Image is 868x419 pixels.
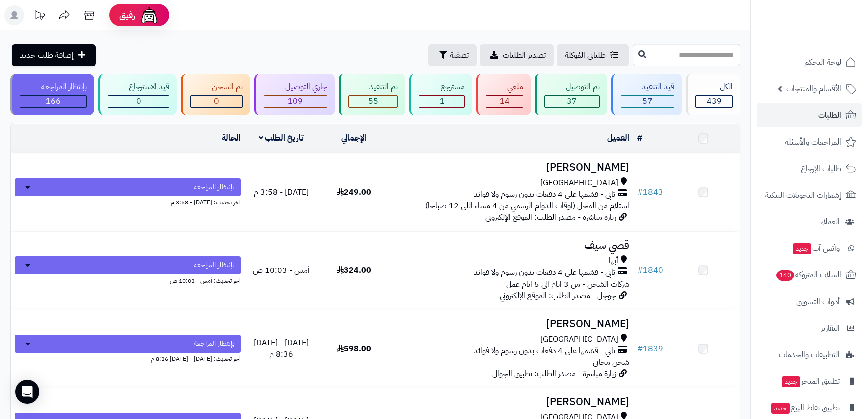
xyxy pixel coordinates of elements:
a: # [637,132,642,144]
span: 57 [642,95,653,107]
div: الكل [695,81,733,93]
span: لوحة التحكم [804,55,841,69]
span: السلات المتروكة [775,268,841,282]
span: [GEOGRAPHIC_DATA] [540,334,618,345]
span: 166 [46,95,61,107]
span: 37 [567,95,577,107]
span: 140 [776,270,794,281]
a: التقارير [757,316,862,340]
a: تم الشحن 0 [179,74,252,115]
span: تصفية [450,49,469,61]
a: تم التنفيذ 55 [337,74,408,115]
span: 109 [288,95,303,107]
span: أدوات التسويق [796,295,840,309]
span: تابي - قسّمها على 4 دفعات بدون رسوم ولا فوائد [474,345,615,357]
span: جوجل - مصدر الطلب: الموقع الإلكتروني [500,290,616,302]
div: تم الشحن [190,81,243,93]
a: طلبات الإرجاع [757,157,862,181]
div: 57 [621,96,674,107]
a: قيد الاسترجاع 0 [96,74,179,115]
a: بإنتظار المراجعة 166 [8,74,96,115]
a: تطبيق المتجرجديد [757,369,862,393]
span: [DATE] - [DATE] 8:36 م [254,337,309,360]
div: 166 [20,96,86,107]
h3: [PERSON_NAME] [394,162,629,173]
span: 0 [214,95,219,107]
span: طلبات الإرجاع [801,162,841,176]
span: جديد [771,403,790,414]
span: زيارة مباشرة - مصدر الطلب: الموقع الإلكتروني [485,211,616,223]
span: أبها [609,255,618,267]
a: لوحة التحكم [757,50,862,74]
span: إضافة طلب جديد [20,49,74,61]
div: تم التوصيل [544,81,600,93]
a: أدوات التسويق [757,290,862,314]
a: مسترجع 1 [407,74,474,115]
a: السلات المتروكة140 [757,263,862,287]
div: تم التنفيذ [348,81,398,93]
div: ملغي [486,81,523,93]
div: اخر تحديث: [DATE] - [DATE] 8:36 م [15,353,241,363]
div: 1 [419,96,464,107]
a: تاريخ الطلب [259,132,304,144]
span: # [637,186,643,198]
a: طلباتي المُوكلة [557,44,629,66]
span: 324.00 [337,264,371,276]
span: أمس - 10:03 ص [253,264,310,276]
div: قيد الاسترجاع [108,81,170,93]
a: إضافة طلب جديد [12,44,96,66]
a: الإجمالي [341,132,366,144]
a: التطبيقات والخدمات [757,343,862,367]
span: رفيق [119,9,135,21]
span: العملاء [820,215,840,229]
div: 55 [349,96,398,107]
a: ملغي 14 [474,74,533,115]
h3: [PERSON_NAME] [394,318,629,330]
span: 249.00 [337,186,371,198]
span: 1 [440,95,445,107]
span: 439 [707,95,722,107]
div: اخر تحديث: [DATE] - 3:58 م [15,196,241,207]
img: logo-2.png [800,27,858,48]
h3: [PERSON_NAME] [394,396,629,408]
div: قيد التنفيذ [621,81,675,93]
div: بإنتظار المراجعة [20,81,87,93]
button: تصفية [428,44,477,66]
a: المراجعات والأسئلة [757,130,862,154]
a: وآتس آبجديد [757,236,862,260]
span: جديد [793,243,811,254]
a: الطلبات [757,103,862,127]
a: قيد التنفيذ 57 [609,74,684,115]
a: تصدير الطلبات [480,44,554,66]
span: الطلبات [818,108,841,122]
span: [GEOGRAPHIC_DATA] [540,177,618,189]
a: العملاء [757,210,862,234]
a: #1839 [637,343,663,355]
h3: قصي سيف [394,240,629,251]
span: التقارير [821,321,840,335]
span: طلباتي المُوكلة [565,49,606,61]
div: 14 [486,96,523,107]
a: تحديثات المنصة [27,5,52,28]
span: إشعارات التحويلات البنكية [765,188,841,202]
div: 37 [545,96,599,107]
a: #1840 [637,264,663,276]
div: 0 [108,96,169,107]
span: تابي - قسّمها على 4 دفعات بدون رسوم ولا فوائد [474,189,615,200]
div: Open Intercom Messenger [15,380,39,404]
span: تصدير الطلبات [503,49,546,61]
span: 598.00 [337,343,371,355]
a: جاري التوصيل 109 [252,74,337,115]
div: 109 [264,96,327,107]
span: استلام من المحل (اوقات الدوام الرسمي من 4 مساء اللى 12 صباحا) [425,200,629,212]
span: # [637,264,643,276]
img: ai-face.png [139,5,159,25]
span: تطبيق المتجر [781,374,840,388]
div: مسترجع [419,81,465,93]
span: تابي - قسّمها على 4 دفعات بدون رسوم ولا فوائد [474,267,615,278]
span: المراجعات والأسئلة [785,135,841,149]
span: التطبيقات والخدمات [779,348,840,362]
div: 0 [191,96,242,107]
a: الحالة [222,132,241,144]
span: شحن مجاني [593,356,629,368]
